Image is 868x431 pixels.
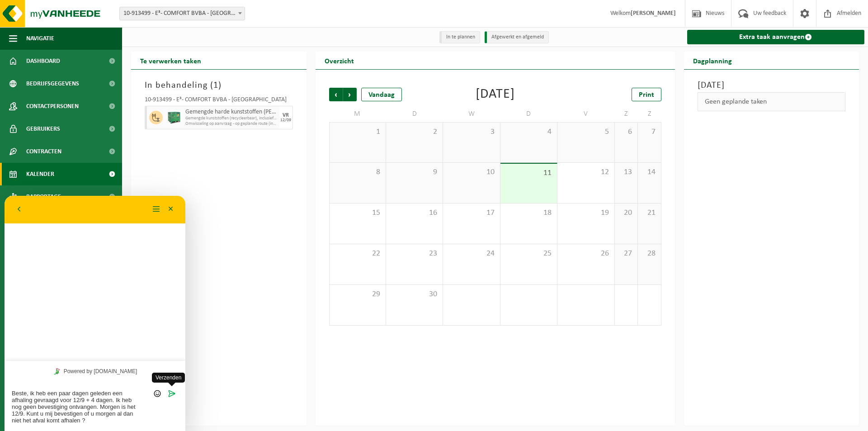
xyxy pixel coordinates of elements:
span: Print [639,91,654,99]
span: 11 [505,168,552,178]
td: Z [638,106,661,122]
span: 10-913499 - E³- COMFORT BVBA - WILSELE [120,7,245,20]
span: 15 [334,208,381,218]
span: Contracten [26,140,61,163]
span: 1 [334,127,381,137]
span: 16 [391,208,438,218]
span: 8 [334,167,381,177]
span: Navigatie [26,27,54,50]
strong: [PERSON_NAME] [631,10,676,17]
h2: Dagplanning [684,52,741,69]
span: Omwisseling op aanvraag - op geplande route (incl. verwerking) [185,121,277,127]
h2: Overzicht [316,52,363,69]
div: 12/09 [280,118,291,123]
span: 17 [448,208,495,218]
span: 12 [562,167,609,177]
span: Dashboard [26,50,60,72]
span: 7 [642,127,656,137]
a: Extra taak aanvragen [687,30,865,44]
span: 24 [448,249,495,259]
h3: [DATE] [698,79,846,92]
span: Kalender [26,163,54,185]
span: 3 [448,127,495,137]
span: Gebruikers [26,118,60,140]
span: 18 [505,208,552,218]
span: Bedrijfsgegevens [26,72,79,95]
img: PB-HB-1400-HPE-GN-01 [167,111,181,124]
span: 14 [642,167,656,177]
span: 13 [619,167,633,177]
div: VR [283,113,289,118]
span: Contactpersonen [26,95,79,118]
h2: Te verwerken taken [131,52,210,69]
span: 1 [213,81,218,90]
span: 21 [642,208,656,218]
td: W [443,106,500,122]
td: D [500,106,557,122]
span: 25 [505,249,552,259]
span: 29 [334,289,381,299]
span: 22 [334,249,381,259]
span: 27 [619,249,633,259]
span: 23 [391,249,438,259]
span: 5 [562,127,609,137]
td: D [386,106,443,122]
div: Geen geplande taken [698,92,846,111]
span: Rapportage [26,185,61,208]
td: M [329,106,386,122]
div: Vandaag [361,88,402,101]
span: Gemengde harde kunststoffen (PE, PP en PVC), recycleerbaar (industrieel) [185,109,277,116]
span: 26 [562,249,609,259]
a: Print [632,88,661,101]
span: 2 [391,127,438,137]
div: 10-913499 - E³- COMFORT BVBA - [GEOGRAPHIC_DATA] [145,97,293,106]
span: 28 [642,249,656,259]
div: [DATE] [476,88,515,101]
span: Volgende [343,88,357,101]
span: Vorige [329,88,343,101]
iframe: chat widget [5,196,185,431]
span: 6 [619,127,633,137]
span: Gemengde kunststoffen (recycleerbaar), inclusief PVC [185,116,277,121]
li: In te plannen [439,31,480,43]
td: Z [615,106,638,122]
td: V [557,106,614,122]
span: 19 [562,208,609,218]
span: 10 [448,167,495,177]
li: Afgewerkt en afgemeld [485,31,549,43]
span: 9 [391,167,438,177]
span: 20 [619,208,633,218]
span: 10-913499 - E³- COMFORT BVBA - WILSELE [119,7,245,20]
span: 30 [391,289,438,299]
span: 4 [505,127,552,137]
h3: In behandeling ( ) [145,79,293,92]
